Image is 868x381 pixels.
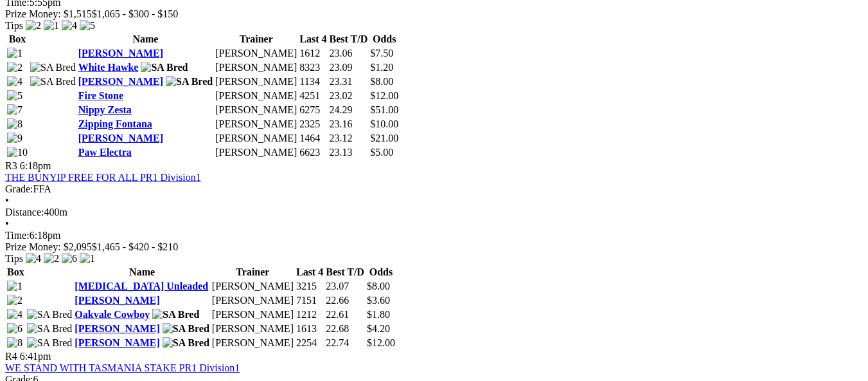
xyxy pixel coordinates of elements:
[30,76,76,88] img: SA Bred
[5,230,863,241] div: 6:18pm
[215,118,297,131] td: [PERSON_NAME]
[325,322,365,335] td: 22.68
[5,160,17,171] span: R3
[62,20,77,32] img: 4
[299,132,327,145] td: 1464
[78,147,132,158] a: Paw Electra
[299,61,327,74] td: 8323
[370,62,393,73] span: $1.20
[215,132,297,145] td: [PERSON_NAME]
[5,20,23,31] span: Tips
[5,351,17,362] span: R4
[7,295,22,306] img: 2
[78,118,152,129] a: Zipping Fontana
[78,48,163,59] a: [PERSON_NAME]
[27,323,73,335] img: SA Bred
[329,75,369,88] td: 23.31
[163,323,209,335] img: SA Bred
[366,266,396,279] th: Odds
[166,76,213,88] img: SA Bred
[299,104,327,116] td: 6275
[296,266,324,279] th: Last 4
[30,62,76,73] img: SA Bred
[75,295,159,306] a: [PERSON_NAME]
[20,160,51,171] span: 6:18pm
[325,294,365,307] td: 22.66
[7,281,22,292] img: 1
[329,47,369,60] td: 23.06
[7,337,22,349] img: 8
[5,241,863,253] div: Prize Money: $2,095
[5,230,30,241] span: Time:
[329,89,369,102] td: 23.02
[78,90,123,101] a: Fire Stone
[370,104,398,115] span: $51.00
[27,337,73,349] img: SA Bred
[370,133,398,144] span: $21.00
[7,118,22,130] img: 8
[7,323,22,335] img: 6
[325,280,365,293] td: 23.07
[329,61,369,74] td: 23.09
[92,8,179,19] span: $1,065 - $300 - $150
[7,62,22,73] img: 2
[211,266,294,279] th: Trainer
[152,309,199,321] img: SA Bred
[78,76,163,87] a: [PERSON_NAME]
[5,218,9,229] span: •
[329,33,369,46] th: Best T/D
[163,337,209,349] img: SA Bred
[78,62,139,73] a: White Hawke
[44,20,59,32] img: 1
[5,183,33,194] span: Grade:
[215,89,297,102] td: [PERSON_NAME]
[5,207,44,218] span: Distance:
[7,48,22,59] img: 1
[296,280,324,293] td: 3215
[367,295,390,306] span: $3.60
[329,132,369,145] td: 23.12
[5,8,863,20] div: Prize Money: $1,515
[370,76,393,87] span: $8.00
[296,322,324,335] td: 1613
[74,266,210,279] th: Name
[299,75,327,88] td: 1134
[75,281,208,292] a: [MEDICAL_DATA] Unleaded
[78,104,132,115] a: Nippy Zesta
[367,323,390,334] span: $4.20
[367,309,390,320] span: $1.80
[5,253,23,264] span: Tips
[26,253,41,265] img: 4
[5,207,863,218] div: 400m
[7,266,24,277] span: Box
[211,294,294,307] td: [PERSON_NAME]
[325,266,365,279] th: Best T/D
[80,20,95,32] img: 5
[7,76,22,88] img: 4
[5,195,9,206] span: •
[92,241,179,252] span: $1,465 - $420 - $210
[299,89,327,102] td: 4251
[5,172,201,183] a: THE BUNYIP FREE FOR ALL PR1 Division1
[215,104,297,116] td: [PERSON_NAME]
[296,294,324,307] td: 7151
[367,281,390,292] span: $8.00
[211,308,294,321] td: [PERSON_NAME]
[215,33,297,46] th: Trainer
[299,118,327,131] td: 2325
[370,147,393,158] span: $5.00
[370,118,398,129] span: $10.00
[369,33,399,46] th: Odds
[9,33,26,44] span: Box
[370,48,393,59] span: $7.50
[62,253,77,265] img: 6
[211,337,294,349] td: [PERSON_NAME]
[329,104,369,116] td: 24.29
[75,337,159,348] a: [PERSON_NAME]
[75,309,150,320] a: Oakvale Cowboy
[44,253,59,265] img: 2
[299,33,327,46] th: Last 4
[27,309,73,321] img: SA Bred
[296,337,324,349] td: 2254
[78,133,163,144] a: [PERSON_NAME]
